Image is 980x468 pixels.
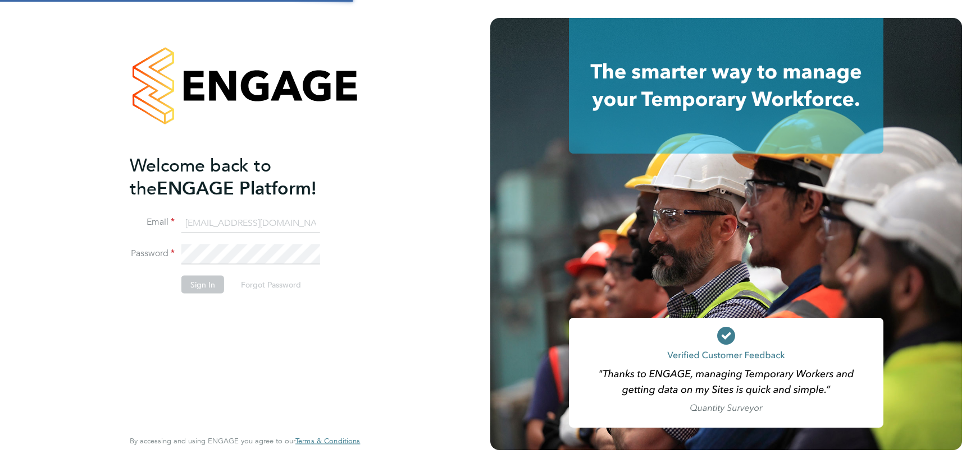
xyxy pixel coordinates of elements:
[130,154,271,199] span: Welcome back to the
[295,437,360,446] a: Terms & Conditions
[181,276,224,294] button: Sign In
[130,154,349,200] h2: ENGAGE Platform!
[295,436,360,446] span: Terms & Conditions
[130,248,175,260] label: Password
[181,213,320,233] input: Enter your work email...
[130,436,360,446] span: By accessing and using ENGAGE you agree to our
[130,216,175,228] label: Email
[232,276,310,294] button: Forgot Password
